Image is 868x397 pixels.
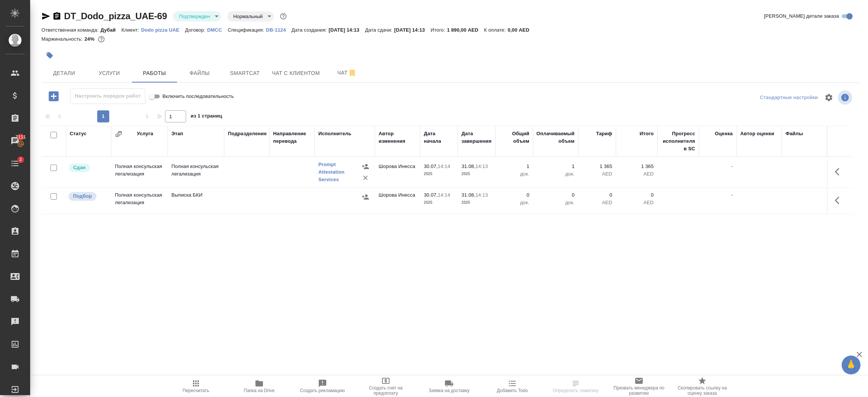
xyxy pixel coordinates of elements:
p: 2025 [424,170,454,178]
p: 0 [499,191,529,199]
a: - [731,163,733,169]
p: 31.08, [462,163,475,169]
button: Удалить [360,172,371,183]
p: 0 [582,191,612,199]
p: 14:14 [438,192,450,198]
span: из 1 страниц [191,111,222,122]
span: Настроить таблицу [820,89,838,107]
a: DB-1124 [266,26,292,33]
p: 14:13 [475,192,488,198]
a: Prompt Attestation Services [318,162,344,182]
p: AED [620,170,654,178]
div: Автор оценки [740,130,774,137]
p: DMCC [207,27,228,33]
p: 1 365 [582,163,612,170]
div: Прогресс исполнителя в SC [661,130,695,153]
p: Спецификация: [228,27,266,33]
p: 31.08, [462,192,475,198]
p: док. [537,170,575,178]
p: Выписка БКИ [171,191,220,199]
p: 0 [537,191,575,199]
p: Дубай [101,27,122,33]
div: Направление перевода [273,130,311,145]
div: Подразделение [228,130,267,137]
p: DB-1124 [266,27,292,33]
button: Скопировать ссылку для ЯМессенджера [41,12,50,21]
p: 2025 [424,199,454,206]
p: Полная консульская легализация [171,163,220,178]
a: DT_Dodo_pizza_UAE-69 [64,11,167,21]
div: Менеджер проверил работу исполнителя, передает ее на следующий этап [68,163,107,173]
span: 2 [15,156,26,163]
div: Общий объем [499,130,529,145]
p: док. [499,170,529,178]
p: док. [499,199,529,206]
button: 1365.00 AED; [96,34,106,44]
div: Итого [640,130,654,137]
div: Оплачиваемый объем [536,130,575,145]
button: Здесь прячутся важные кнопки [830,163,848,181]
p: 14:14 [438,163,450,169]
p: 1 [499,163,529,170]
span: Посмотреть информацию [838,90,854,105]
p: 0,00 AED [507,27,535,33]
a: - [731,192,733,198]
button: 🙏 [842,356,860,374]
p: К оплате: [484,27,508,33]
td: Полная консульская легализация [111,188,168,214]
button: Назначить [360,161,371,172]
p: Дата сдачи: [365,27,394,33]
td: Шорова Инесса [375,188,420,214]
p: 1 890,00 AED [447,27,484,33]
p: Подбор [73,192,92,200]
a: 7111 [2,131,28,150]
p: 1 [537,163,575,170]
span: 7111 [11,133,30,141]
p: AED [582,199,612,206]
span: Работы [136,69,173,78]
div: Исполнитель [318,130,351,137]
p: 2025 [462,170,492,178]
p: Dodo pizza UAE [141,27,185,33]
button: Подтвержден [177,13,212,20]
div: Подтвержден [227,11,274,21]
a: DMCC [207,26,228,33]
p: Дата создания: [292,27,329,33]
span: Файлы [182,69,218,78]
a: Dodo pizza UAE [141,26,185,33]
div: Автор изменения [379,130,416,145]
div: Этап [171,130,183,137]
div: Файлы [785,130,803,137]
button: Добавить работу [43,89,64,104]
p: Клиент: [121,27,141,33]
p: AED [620,199,654,206]
span: Smartcat [227,69,263,78]
div: Статус [70,130,87,137]
p: 1 365 [620,163,654,170]
span: Детали [46,69,82,78]
div: Дата завершения [462,130,492,145]
span: Чат с клиентом [272,69,320,78]
p: 30.07, [424,192,438,198]
p: док. [537,199,575,206]
p: [DATE] 14:13 [394,27,431,33]
span: 🙏 [845,357,857,373]
span: [PERSON_NAME] детали заказа [764,12,839,20]
div: Подтвержден [173,11,221,21]
svg: Отписаться [348,69,357,78]
div: Оценка [715,130,733,137]
div: split button [758,92,820,104]
span: Услуги [91,69,127,78]
a: 2 [2,154,28,173]
p: Итого: [431,27,447,33]
p: 2025 [462,199,492,206]
p: Маржинальность: [41,36,84,42]
p: Сдан [73,164,86,171]
div: Дата начала [424,130,454,145]
p: 24% [84,36,96,42]
button: Назначить [360,191,371,203]
p: Ответственная команда: [41,27,101,33]
button: Здесь прячутся важные кнопки [830,191,848,209]
p: [DATE] 14:13 [329,27,365,33]
div: Тариф [596,130,612,137]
